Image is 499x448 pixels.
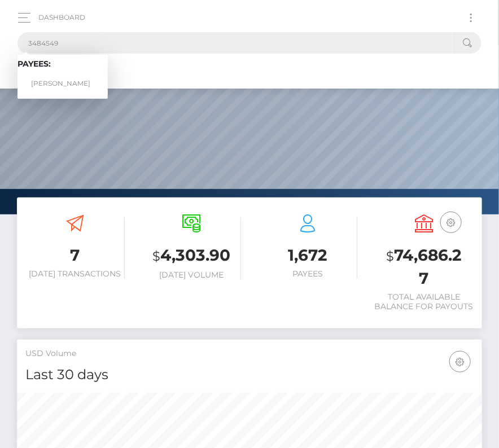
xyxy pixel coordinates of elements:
[17,73,108,94] a: [PERSON_NAME]
[258,244,357,266] h3: 1,672
[17,32,452,54] input: Search...
[461,10,482,25] button: Toggle navigation
[25,244,125,266] h3: 7
[258,269,357,279] h6: Payees
[374,292,474,311] h6: Total Available Balance for Payouts
[142,270,241,280] h6: [DATE] Volume
[25,269,125,279] h6: [DATE] Transactions
[152,248,160,264] small: $
[25,348,474,359] h5: USD Volume
[386,248,394,264] small: $
[25,365,474,385] h4: Last 30 days
[374,244,474,289] h3: 74,686.27
[17,59,108,69] h6: Payees:
[142,244,241,267] h3: 4,303.90
[38,6,85,29] a: Dashboard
